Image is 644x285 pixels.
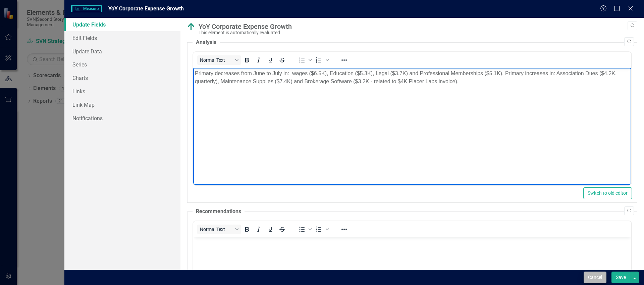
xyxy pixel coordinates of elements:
span: Normal Text [200,57,233,63]
a: Notifications [64,111,180,125]
a: Update Data [64,45,180,58]
button: Underline [265,55,276,65]
button: Block Normal Text [197,55,241,65]
span: Measure [71,5,102,12]
button: Block Normal Text [197,225,241,234]
img: Above Target [187,23,195,31]
a: Link Map [64,98,180,111]
div: Bullet list [296,225,313,234]
button: Save [611,272,630,283]
div: YoY Corporate Expense Growth [199,23,634,30]
span: YoY Corporate Expense Growth [108,5,184,12]
button: Italic [253,55,264,65]
a: Links [64,85,180,98]
button: Switch to old editor [583,187,632,199]
button: Strikethrough [276,225,288,234]
span: Normal Text [200,227,233,232]
div: Bullet list [296,55,313,65]
a: Update Fields [64,18,180,31]
a: Charts [64,71,180,85]
a: Series [64,58,180,71]
button: Bold [241,225,253,234]
iframe: Rich Text Area [193,68,631,185]
button: Strikethrough [276,55,288,65]
div: Numbered list [313,55,330,65]
a: Edit Fields [64,31,180,45]
button: Bold [241,55,253,65]
div: Numbered list [313,225,330,234]
button: Underline [265,225,276,234]
legend: Analysis [193,39,220,46]
button: Reveal or hide additional toolbar items [338,225,350,234]
button: Cancel [584,272,606,283]
div: This element is automatically evaluated [199,30,634,35]
legend: Recommendations [193,208,245,216]
button: Reveal or hide additional toolbar items [338,55,350,65]
button: Italic [253,225,264,234]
